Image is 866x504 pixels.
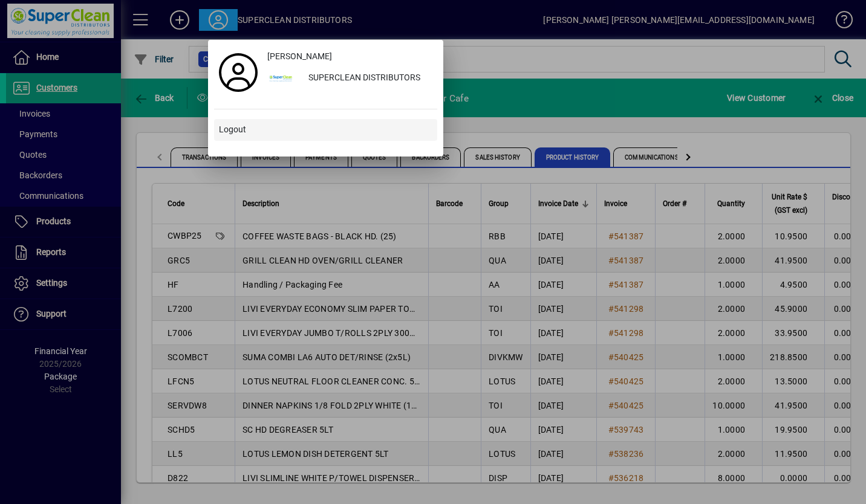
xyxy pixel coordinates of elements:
a: [PERSON_NAME] [262,46,437,68]
button: SUPERCLEAN DISTRIBUTORS [262,68,437,89]
button: Logout [214,119,437,141]
a: Profile [214,62,262,83]
span: Logout [219,123,246,136]
span: [PERSON_NAME] [267,50,332,63]
div: SUPERCLEAN DISTRIBUTORS [299,68,437,89]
